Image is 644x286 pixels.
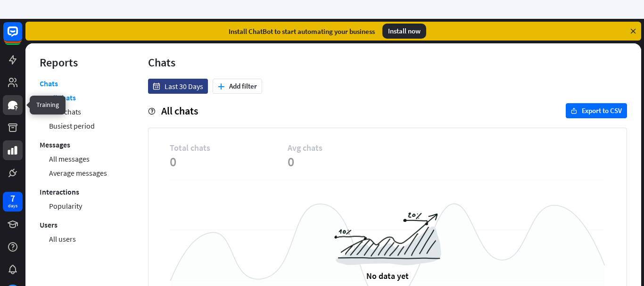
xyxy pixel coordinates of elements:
a: Messages [40,138,70,152]
span: Total chats [170,142,288,153]
span: 0 [170,153,288,170]
span: All chats [161,104,198,117]
a: Chats [40,79,58,90]
a: Users [40,218,58,232]
button: plusAdd filter [213,79,262,94]
div: Reports [40,55,120,70]
button: exportExport to CSV [566,103,627,118]
a: Paid chats [49,105,81,119]
div: 7 [10,194,15,203]
a: Average messages [49,166,107,180]
span: 0 [288,153,405,170]
a: Busiest period [49,119,95,133]
img: a6954988516a0971c967.png [334,212,441,265]
div: No data yet [366,270,409,281]
div: Chats [148,55,627,70]
div: days [8,203,17,209]
div: Install ChatBot to start automating your business [229,27,375,36]
a: All users [49,232,76,246]
span: Last 30 Days [165,82,203,91]
i: plus [218,83,224,90]
a: All chats [49,90,76,105]
a: Interactions [40,185,79,199]
i: export [571,108,577,114]
a: Popularity [49,199,82,213]
a: 7 days [3,192,23,212]
i: date [153,83,160,90]
span: Avg chats [288,142,405,153]
i: help [148,108,155,115]
button: Open LiveChat chat widget [8,4,36,32]
a: All messages [49,152,90,166]
div: Install now [382,24,426,39]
